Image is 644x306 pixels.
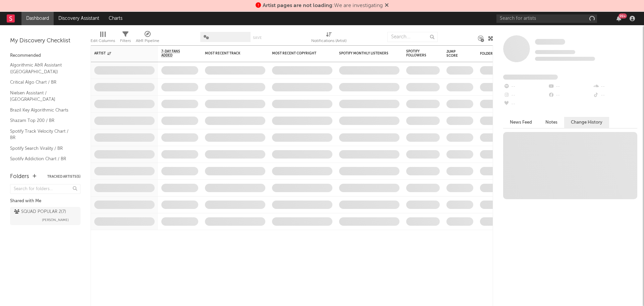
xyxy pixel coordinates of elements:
[503,75,558,80] span: Fans Added by Platform
[10,61,74,75] a: Algorithmic A&R Assistant ([GEOGRAPHIC_DATA])
[593,91,637,100] div: --
[21,12,54,25] a: Dashboard
[47,175,80,178] button: Tracked Artists(5)
[539,117,564,128] button: Notes
[10,117,74,124] a: Shazam Top 200 / BR
[10,128,74,141] a: Spotify Track Velocity Chart / BR
[10,184,80,194] input: Search for folders...
[205,51,255,55] div: Most Recent Track
[10,197,80,205] div: Shared with Me
[104,12,127,25] a: Charts
[42,216,69,224] span: [PERSON_NAME]
[120,37,131,45] div: Filters
[619,13,627,18] div: 99 +
[311,37,346,45] div: Notifications (Artist)
[616,16,621,21] button: 99+
[446,50,463,58] div: Jump Score
[253,36,262,40] button: Save
[503,100,548,108] div: --
[535,39,565,45] span: Some Artist
[503,91,548,100] div: --
[263,3,332,8] span: Artist pages are not loading
[311,29,346,48] div: Notifications (Artist)
[91,29,115,48] div: Edit Columns
[535,57,595,61] span: 0 fans last week
[272,51,322,55] div: Most Recent Copyright
[54,12,104,25] a: Discovery Assistant
[496,14,597,23] input: Search for artists
[10,89,74,103] a: Nielsen Assistant / [GEOGRAPHIC_DATA]
[385,3,389,8] span: Dismiss
[387,32,438,42] input: Search...
[120,29,131,48] div: Filters
[564,117,609,128] button: Change History
[406,49,430,57] div: Spotify Followers
[91,37,115,45] div: Edit Columns
[10,173,29,181] div: Folders
[10,207,80,225] a: SQUAD POPULAR 2(7)[PERSON_NAME]
[263,3,383,8] span: : We are investigating
[339,51,389,55] div: Spotify Monthly Listeners
[593,82,637,91] div: --
[10,106,74,114] a: Brazil Key Algorithmic Charts
[136,29,159,48] div: A&R Pipeline
[503,82,548,91] div: --
[548,91,592,100] div: --
[535,50,575,54] span: Tracking Since: [DATE]
[94,51,145,55] div: Artist
[14,208,66,216] div: SQUAD POPULAR 2 ( 7 )
[480,52,530,56] div: Folders
[10,52,80,60] div: Recommended
[10,145,74,152] a: Spotify Search Virality / BR
[535,39,565,45] a: Some Artist
[503,117,539,128] button: News Feed
[548,82,592,91] div: --
[10,79,74,86] a: Critical Algo Chart / BR
[136,37,159,45] div: A&R Pipeline
[10,37,80,45] div: My Discovery Checklist
[10,155,74,163] a: Spotify Addiction Chart / BR
[161,49,188,57] span: 7-Day Fans Added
